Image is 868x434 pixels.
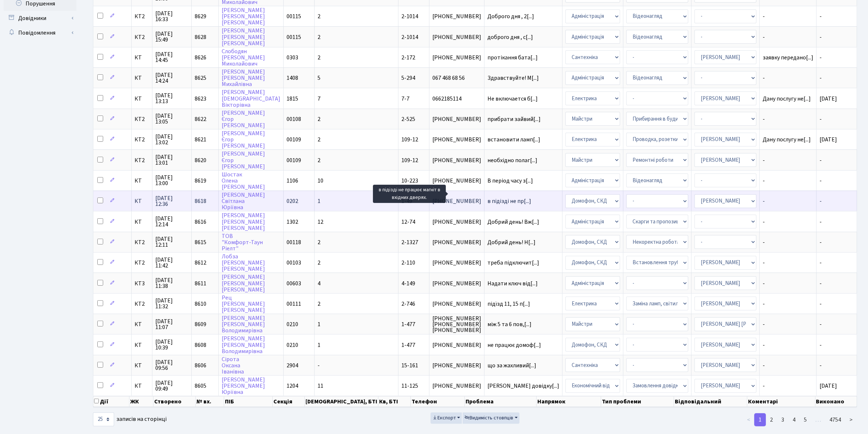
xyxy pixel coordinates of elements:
[195,279,206,288] span: 8611
[287,54,298,62] span: 0303
[93,396,129,407] th: Дії
[487,136,540,144] span: встановити ламп[...]
[487,238,536,246] span: Добрий день! Н[...]
[401,136,418,144] span: 109-12
[432,198,481,204] span: [PHONE_NUMBER]
[463,413,519,424] button: Видимість стовпців
[287,95,298,103] span: 1815
[432,316,481,333] span: [PHONE_NUMBER] [PHONE_NUMBER] [PHONE_NUMBER]
[287,156,301,164] span: 00109
[195,95,206,103] span: 8623
[401,95,409,103] span: 7-7
[222,253,265,273] a: Лобза[PERSON_NAME][PERSON_NAME]
[820,156,822,164] span: -
[318,341,320,349] span: 1
[287,279,301,288] span: 00603
[195,382,206,390] span: 8605
[318,197,320,205] span: 1
[155,380,188,392] span: [DATE] 09:49
[432,363,481,368] span: [PHONE_NUMBER]
[763,136,811,144] span: Дану послугу не[...]
[820,259,822,267] span: -
[287,361,298,370] span: 2904
[487,382,559,390] span: [PERSON_NAME] довідку[...]
[153,396,196,407] th: Створено
[287,341,298,349] span: 0210
[287,12,301,20] span: 00115
[155,11,188,22] span: [DATE] 16:33
[287,300,301,308] span: 00111
[487,95,538,103] span: Не включается б[...]
[155,236,188,248] span: [DATE] 12:11
[432,96,481,102] span: 0662185114
[224,396,272,407] th: ПІБ
[763,198,813,204] span: -
[763,321,813,327] span: -
[4,11,77,26] a: Довідники
[135,116,149,122] span: КТ2
[195,238,206,246] span: 8615
[820,279,822,288] span: -
[155,113,188,125] span: [DATE] 13:05
[196,396,225,407] th: № вх.
[820,136,837,144] span: [DATE]
[318,115,320,123] span: 2
[487,361,536,370] span: що за жахливий[...]
[195,54,206,62] span: 8626
[195,33,206,41] span: 8628
[222,212,265,232] a: [PERSON_NAME][PERSON_NAME][PERSON_NAME]
[820,177,822,185] span: -
[222,89,280,109] a: [PERSON_NAME][DEMOGRAPHIC_DATA]Вікторівна
[487,218,539,226] span: Добрий день! Вж[...]
[799,413,811,426] a: 5
[135,342,149,348] span: КТ
[195,300,206,308] span: 8610
[747,396,815,407] th: Коментарі
[155,134,188,145] span: [DATE] 13:02
[401,74,415,82] span: 5-294
[401,33,418,41] span: 2-1014
[487,279,538,288] span: Надати ключ від[...]
[135,363,149,368] span: КТ
[788,413,800,426] a: 4
[431,413,462,424] button: Експорт
[222,27,265,47] a: [PERSON_NAME][PERSON_NAME][PERSON_NAME]
[763,34,813,40] span: -
[155,216,188,227] span: [DATE] 12:14
[487,177,533,185] span: В період часу з[...]
[155,277,188,289] span: [DATE] 11:38
[222,47,265,68] a: Слободян[PERSON_NAME]Миколайович
[195,197,206,205] span: 8618
[432,116,481,122] span: [PHONE_NUMBER]
[318,259,320,267] span: 2
[155,318,188,330] span: [DATE] 11:07
[287,197,298,205] span: 0202
[401,361,418,370] span: 15-161
[318,156,320,164] span: 2
[820,197,822,205] span: -
[401,320,415,328] span: 1-477
[763,13,813,19] span: -
[487,156,537,164] span: необхідно полаг[...]
[432,342,481,348] span: [PHONE_NUMBER]
[754,413,766,426] a: 1
[155,298,188,309] span: [DATE] 11:32
[432,34,481,40] span: [PHONE_NUMBER]
[487,54,538,62] span: протікання бата[...]
[487,300,530,308] span: підїзд 11, 15 п[...]
[432,281,481,286] span: [PHONE_NUMBER]
[287,74,298,82] span: 1408
[432,383,481,389] span: [PHONE_NUMBER]
[820,320,822,328] span: -
[222,6,265,27] a: [PERSON_NAME][PERSON_NAME][PERSON_NAME]
[318,361,320,370] span: -
[432,55,481,60] span: [PHONE_NUMBER]
[825,413,845,426] a: 4754
[487,115,541,123] span: прибрати зайвий[...]
[401,238,418,246] span: 2-1327
[432,137,481,142] span: [PHONE_NUMBER]
[135,96,149,102] span: КТ
[318,177,323,185] span: 10
[820,95,837,103] span: [DATE]
[287,218,298,226] span: 1302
